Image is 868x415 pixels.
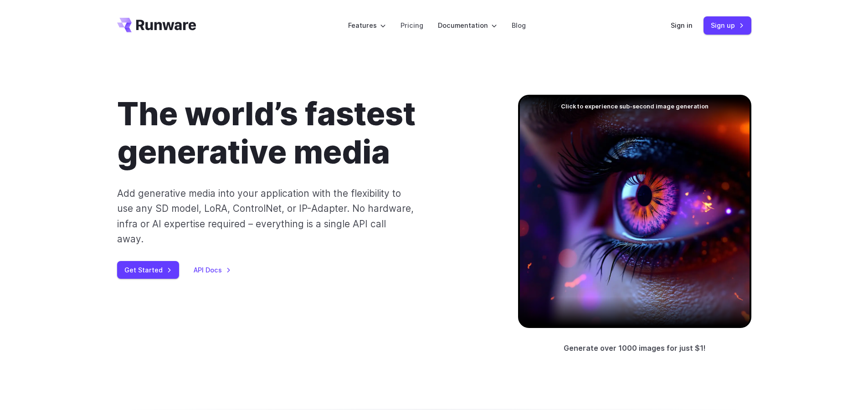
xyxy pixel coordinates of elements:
[704,16,751,34] a: Sign up
[512,20,526,31] a: Blog
[117,261,179,279] a: Get Started
[564,343,706,354] p: Generate over 1000 images for just $1!
[401,20,423,31] a: Pricing
[348,20,386,31] label: Features
[117,186,415,246] p: Add generative media into your application with the flexibility to use any SD model, LoRA, Contro...
[671,20,693,31] a: Sign in
[117,95,489,171] h1: The world’s fastest generative media
[438,20,497,31] label: Documentation
[194,265,231,275] a: API Docs
[117,18,196,32] a: Go to /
